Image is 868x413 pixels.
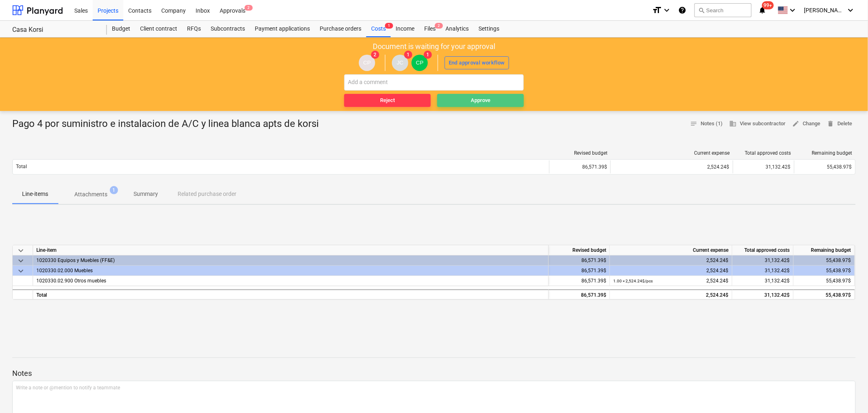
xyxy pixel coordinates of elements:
[250,21,315,37] a: Payment applications
[385,23,393,29] span: 1
[549,289,610,300] div: 86,571.39$
[474,21,504,37] a: Settings
[12,369,856,378] p: Notes
[549,160,610,173] div: 86,571.39$
[732,255,794,266] div: 31,132.42$
[732,245,794,255] div: Total approved costs
[397,60,403,66] span: JC
[12,26,97,34] div: Casa Korsi
[206,21,250,37] a: Subcontracts
[678,5,686,15] i: Knowledge base
[794,255,855,266] div: 55,438.97$
[107,21,135,37] a: Budget
[16,246,26,255] span: keyboard_arrow_down
[792,119,821,129] span: Change
[315,21,366,37] a: Purchase orders
[804,7,845,13] span: [PERSON_NAME] [GEOGRAPHIC_DATA]
[549,245,610,255] div: Revised budget
[613,279,653,283] small: 1.00 × 2,524.24$ / pcs
[33,289,549,300] div: Total
[827,164,852,170] span: 55,438.97$
[732,266,794,276] div: 31,132.42$
[445,56,509,69] button: End approval workflow
[733,160,794,173] div: 31,132.42$
[419,21,441,37] a: Files2
[344,74,524,91] input: Add a comment
[419,21,441,37] div: Files
[134,190,158,198] p: Summary
[471,96,490,105] div: Approve
[74,190,107,199] p: Attachments
[549,266,610,276] div: 86,571.39$
[182,21,206,37] a: RFQs
[16,256,26,266] span: keyboard_arrow_down
[549,276,610,286] div: 86,571.39$
[449,58,505,68] div: End approval workflow
[824,118,856,130] button: Delete
[614,150,730,156] div: Current expense
[794,266,855,276] div: 55,438.97$
[698,7,705,13] span: search
[36,266,545,275] div: 1020330.02.000 Muebles
[412,55,428,71] div: Claudia Perez
[726,118,789,130] button: View subcontractor
[827,120,835,127] span: delete
[792,120,800,127] span: edit
[737,150,791,156] div: Total approved costs
[798,150,852,156] div: Remaining budget
[380,96,395,105] div: Reject
[359,55,375,71] div: Claudia Perez
[373,42,495,51] p: Document is waiting for your approval
[16,163,27,170] p: Total
[827,374,868,413] iframe: Chat Widget
[36,278,106,284] span: 1020330.02.900 Otros muebles
[846,5,856,15] i: keyboard_arrow_down
[363,60,371,66] span: CP
[371,51,379,59] span: 2
[22,190,48,198] p: Line-items
[694,3,752,17] button: Search
[392,55,408,71] div: Javier Cattan
[652,5,662,15] i: format_size
[135,21,182,37] div: Client contract
[762,1,774,9] span: 99+
[416,60,424,66] span: CP
[16,266,26,276] span: keyboard_arrow_down
[765,278,790,284] span: 31,132.42$
[553,150,608,156] div: Revised budget
[437,94,524,107] button: Approve
[730,120,737,127] span: business
[827,119,852,129] span: Delete
[690,120,698,127] span: notes
[12,118,325,131] div: Pago 4 por suministro e instalacion de A/C y linea blanca apts de korsi
[794,289,855,300] div: 55,438.97$
[687,118,726,130] button: Notes (1)
[613,266,729,276] div: 2,524.24$
[366,21,391,37] div: Costs
[344,94,431,107] button: Reject
[33,245,549,255] div: Line-item
[441,21,474,37] a: Analytics
[758,5,766,15] i: notifications
[424,51,432,59] span: 1
[613,290,729,300] div: 2,524.24$
[404,51,412,59] span: 1
[613,276,729,286] div: 2,524.24$
[549,255,610,266] div: 86,571.39$
[391,21,419,37] a: Income
[730,119,786,129] span: View subcontractor
[732,289,794,300] div: 31,132.42$
[789,118,824,130] button: Change
[794,245,855,255] div: Remaining budget
[614,164,730,170] div: 2,524.24$
[662,5,672,15] i: keyboard_arrow_down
